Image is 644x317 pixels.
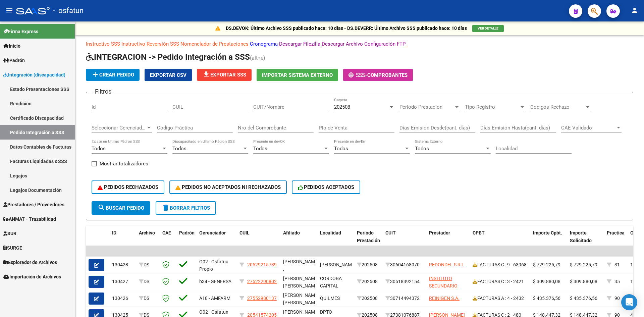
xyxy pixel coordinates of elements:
[570,262,597,267] span: $ 729.225,79
[470,226,530,255] datatable-header-cell: CPBT
[98,184,158,190] span: PEDIDOS RECHAZADOS
[334,146,348,152] span: Todos
[472,25,504,32] button: VER DETALLE
[3,230,16,237] span: SUR
[465,104,519,110] span: Tipo Registro
[614,262,620,267] span: 31
[112,295,133,302] div: 130426
[298,184,355,190] span: PEDIDOS ACEPTADOS
[202,72,246,78] span: Exportar SSS
[533,296,560,301] span: $ 435.376,56
[112,278,133,285] div: 130427
[250,55,265,61] span: (alt+e)
[473,261,528,269] div: FACTURAS C : 9 - 63968
[348,72,367,78] span: -
[429,296,460,301] span: REINIGEN S.A.
[354,226,383,255] datatable-header-cell: Período Prestación
[320,276,342,289] span: CORDOBA CAPITAL
[160,226,176,255] datatable-header-cell: CAE
[570,230,592,243] span: Importe Solicitado
[175,184,281,190] span: PEDIDOS NO ACEPTADOS NI RECHAZADOS
[320,230,341,235] span: Localidad
[292,180,361,194] button: PEDIDOS ACEPTADOS
[567,226,604,255] datatable-header-cell: Importe Solicitado
[530,104,585,110] span: Codigos Rechazo
[367,72,408,78] span: Comprobantes
[3,259,57,266] span: Explorador de Archivos
[172,146,186,152] span: Todos
[92,180,164,194] button: PEDIDOS RECHAZADOS
[631,6,639,14] mat-icon: person
[429,262,464,267] span: REDONDEL S R L
[385,261,424,269] div: 30604168070
[621,294,637,310] div: Open Intercom Messenger
[92,87,115,96] h3: Filtros
[357,230,380,243] span: Período Prestación
[98,204,106,212] mat-icon: search
[343,69,413,81] button: -Comprobantes
[280,226,317,255] datatable-header-cell: Afiliado
[473,278,528,285] div: FACTURAS C : 3 - 2421
[150,72,186,78] span: Exportar CSV
[429,276,465,304] span: INSTITUTO SECUNDARIO PRIVADO [PERSON_NAME]
[334,104,350,110] span: 202508
[202,70,210,78] mat-icon: file_download
[180,41,249,47] a: Nomenclador de Prestaciones
[239,230,250,235] span: CUIL
[283,259,319,272] span: [PERSON_NAME] ,
[630,279,633,284] span: 1
[86,52,250,62] span: INTEGRACION -> Pedido Integración a SSS
[614,279,620,284] span: 35
[98,205,144,211] span: Buscar Pedido
[283,276,319,297] span: [PERSON_NAME] [PERSON_NAME] ,
[429,230,450,235] span: Prestador
[533,262,560,267] span: $ 729.225,79
[604,226,628,255] datatable-header-cell: Practica
[614,296,620,301] span: 90
[607,230,625,235] span: Practica
[156,201,216,215] button: Borrar Filtros
[357,295,380,302] div: 202508
[247,279,277,284] span: 27522290802
[3,57,25,64] span: Padrón
[283,230,300,235] span: Afiliado
[139,261,157,269] div: DS
[3,28,38,35] span: Firma Express
[162,204,170,212] mat-icon: delete
[179,230,195,235] span: Padrón
[383,226,426,255] datatable-header-cell: CUIT
[199,230,226,235] span: Gerenciador
[5,6,13,14] mat-icon: menu
[3,42,20,50] span: Inicio
[250,41,278,47] a: Cronograma
[53,3,84,18] span: - osfatun
[533,279,560,284] span: $ 309.880,08
[3,215,56,223] span: ANMAT - Trazabilidad
[139,278,157,285] div: DS
[199,279,231,284] span: b34 - GENERSA
[112,261,133,269] div: 130428
[91,72,134,78] span: Crear Pedido
[92,125,146,131] span: Seleccionar Gerenciador
[630,262,633,267] span: 1
[237,226,280,255] datatable-header-cell: CUIL
[415,146,429,152] span: Todos
[530,226,567,255] datatable-header-cell: Importe Cpbt.
[473,230,485,235] span: CPBT
[86,69,140,81] button: Crear Pedido
[570,296,597,301] span: $ 435.376,56
[570,279,597,284] span: $ 309.880,08
[385,278,424,285] div: 30518392154
[226,24,467,32] p: DS.DEVOK: Último Archivo SSS publicado hace: 10 días - DS.DEVERR: Último Archivo SSS publicado ha...
[283,293,320,306] span: [PERSON_NAME], [PERSON_NAME]
[357,278,380,285] div: 202508
[86,40,633,48] p: - - - - -
[320,262,356,267] span: [PERSON_NAME]
[199,296,230,301] span: A18 - AMFARM
[136,226,160,255] datatable-header-cell: Archivo
[3,71,65,78] span: Integración (discapacidad)
[3,273,61,280] span: Importación de Archivos
[385,230,396,235] span: CUIT
[86,41,120,47] a: Instructivo SSS
[385,295,424,302] div: 30714494372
